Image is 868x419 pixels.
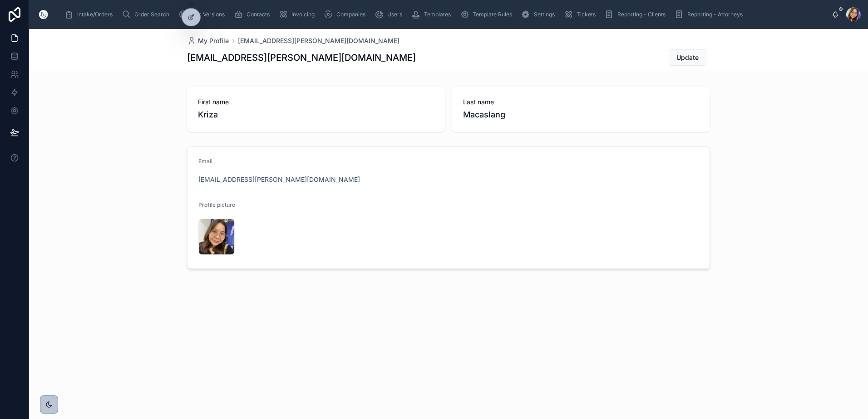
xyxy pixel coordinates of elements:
[687,11,743,18] span: Reporting - Attorneys
[77,11,113,18] span: Intake/Orders
[291,11,315,18] span: Invoicing
[617,11,666,18] span: Reporting - Clients
[577,11,596,18] span: Tickets
[231,6,276,23] a: Contacts
[463,108,699,121] span: Macaslang
[198,36,229,45] span: My Profile
[176,6,231,23] a: Doc Versions
[191,11,225,18] span: Doc Versions
[198,201,235,208] span: Profile picture
[672,6,749,23] a: Reporting - Attorneys
[62,6,119,23] a: Intake/Orders
[198,175,360,184] a: [EMAIL_ADDRESS][PERSON_NAME][DOMAIN_NAME]
[518,6,561,23] a: Settings
[534,11,555,18] span: Settings
[198,158,212,165] span: Email
[387,11,402,18] span: Users
[424,11,451,18] span: Templates
[602,6,672,23] a: Reporting - Clients
[372,6,409,23] a: Users
[463,97,699,107] span: Last name
[58,5,832,24] div: scrollable content
[36,7,51,22] img: App logo
[669,49,706,66] button: Update
[247,11,270,18] span: Contacts
[321,6,372,23] a: Companies
[198,108,434,121] span: Kriza
[276,6,321,23] a: Invoicing
[457,6,518,23] a: Template Rules
[336,11,365,18] span: Companies
[409,6,457,23] a: Templates
[198,97,434,107] span: First name
[187,36,229,45] a: My Profile
[187,51,416,64] h1: [EMAIL_ADDRESS][PERSON_NAME][DOMAIN_NAME]
[473,11,512,18] span: Template Rules
[238,36,399,45] a: [EMAIL_ADDRESS][PERSON_NAME][DOMAIN_NAME]
[676,53,699,62] span: Update
[119,6,176,23] a: Order Search
[561,6,602,23] a: Tickets
[134,11,169,18] span: Order Search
